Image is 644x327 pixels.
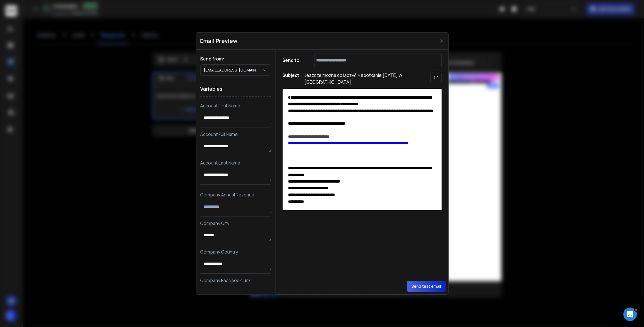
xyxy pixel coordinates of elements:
h1: Variables [200,81,271,97]
p: Account First Name [200,102,271,109]
h1: Send from: [200,55,271,62]
p: Company Annual Revenue [200,191,271,198]
h1: Subject: [283,72,301,85]
button: Send test email [407,281,446,292]
p: Company City [200,220,271,227]
p: Account Full Name [200,131,271,138]
p: Company Facebook Link [200,277,271,284]
p: [EMAIL_ADDRESS][DOMAIN_NAME] [204,67,263,73]
p: Company Country [200,248,271,255]
iframe: Intercom live chat [623,307,637,321]
h1: Send to: [283,57,305,64]
p: Jeszcze można dołączyć – spotkanie [DATE] w [GEOGRAPHIC_DATA] [305,72,418,85]
h1: Email Preview [200,37,238,45]
p: Account Last Name [200,159,271,166]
